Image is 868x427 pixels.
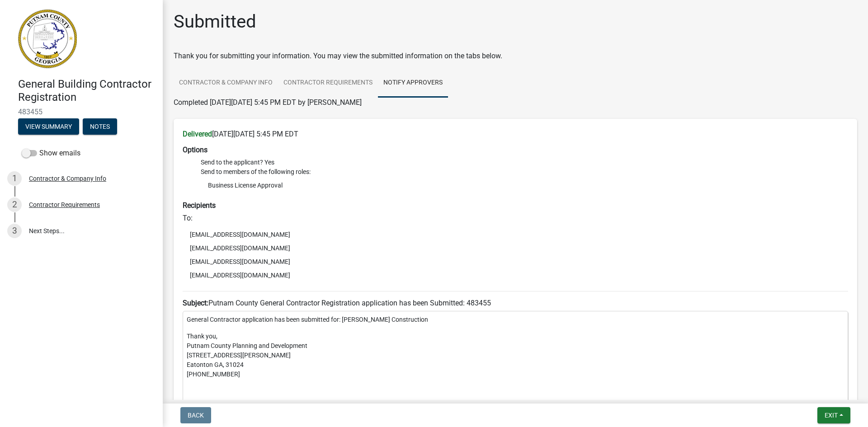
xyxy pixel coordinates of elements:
[22,148,80,159] label: Show emails
[183,299,848,307] h6: Putnam County General Contractor Registration application has been Submitted: 483455
[201,167,848,194] li: Send to members of the following roles:
[174,11,256,33] h1: Submitted
[7,197,22,212] div: 2
[174,69,278,98] a: Contractor & Company Info
[183,201,216,210] strong: Recipients
[183,228,848,241] li: [EMAIL_ADDRESS][DOMAIN_NAME]
[83,118,117,135] button: Notes
[183,255,848,268] li: [EMAIL_ADDRESS][DOMAIN_NAME]
[18,78,156,104] h4: General Building Contractor Registration
[201,158,848,167] li: Send to the applicant? Yes
[18,108,145,116] span: 483455
[174,51,857,61] div: Thank you for submitting your information. You may view the submitted information on the tabs below.
[187,332,844,379] p: Thank you, Putnam County Planning and Development [STREET_ADDRESS][PERSON_NAME] Eatonton GA, 3102...
[188,412,204,419] span: Back
[183,130,848,138] h6: [DATE][DATE] 5:45 PM EDT
[18,118,79,135] button: View Summary
[83,123,117,131] wm-modal-confirm: Notes
[29,202,100,208] div: Contractor Requirements
[278,69,378,98] a: Contractor Requirements
[187,315,844,324] p: General Contractor application has been submitted for: [PERSON_NAME] Construction
[174,98,362,107] span: Completed [DATE][DATE] 5:45 PM EDT by [PERSON_NAME]
[825,412,838,419] span: Exit
[18,123,79,131] wm-modal-confirm: Summary
[18,9,77,68] img: Putnam County, Georgia
[183,299,208,307] strong: Subject:
[183,214,848,222] h6: To:
[7,224,22,238] div: 3
[29,175,106,182] div: Contractor & Company Info
[817,407,850,423] button: Exit
[378,69,448,98] a: Notify Approvers
[183,241,848,255] li: [EMAIL_ADDRESS][DOMAIN_NAME]
[183,268,848,282] li: [EMAIL_ADDRESS][DOMAIN_NAME]
[201,178,848,192] li: Business License Approval
[180,407,211,423] button: Back
[7,171,22,186] div: 1
[183,145,208,154] strong: Options
[183,130,212,138] strong: Delivered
